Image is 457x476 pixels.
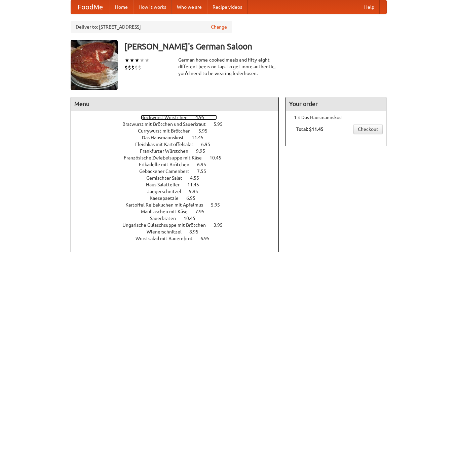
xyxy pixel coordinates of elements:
[71,0,110,14] a: FoodMe
[214,121,229,127] span: 5.95
[110,0,133,14] a: Home
[214,222,229,228] span: 3.95
[145,57,150,64] li: ★
[125,202,210,208] span: Kartoffel Reibekuchen mit Apfelmus
[139,169,219,174] a: Gebackener Camenbert 7.55
[147,189,211,194] a: Jaegerschnitzel 9.95
[140,148,218,154] a: Frankfurter Würstchen 9.95
[187,182,206,187] span: 11.45
[139,162,219,167] a: Frikadelle mit Brötchen 6.95
[138,128,220,134] a: Currywurst mit Brötchen 5.95
[289,114,383,121] li: 1 × Das Hausmannskost
[210,155,228,160] span: 10.45
[142,135,216,140] a: Das Hausmannskost 11.45
[136,236,199,241] span: Wurstsalad mit Bauernbrot
[211,202,227,208] span: 5.95
[128,64,131,71] li: $
[197,162,213,167] span: 6.95
[71,21,232,33] div: Deliver to: [STREET_ADDRESS]
[146,175,212,181] a: Gemischter Salat 4.55
[192,135,210,140] span: 11.45
[135,64,138,71] li: $
[141,115,194,120] span: Bockwurst Würstchen
[201,142,217,147] span: 6.95
[71,40,118,90] img: angular.jpg
[286,97,386,111] h4: Your order
[150,216,208,221] a: Sauerbraten 10.45
[207,0,247,14] a: Recipe videos
[135,57,140,64] li: ★
[135,142,223,147] a: Fleishkas mit Kartoffelsalat 6.95
[198,128,214,134] span: 5.95
[122,121,213,127] span: Bratwurst mit Brötchen und Sauerkraut
[211,24,227,30] a: Change
[122,222,213,228] span: Ungarische Gulaschsuppe mit Brötchen
[141,115,217,120] a: Bockwurst Würstchen 4.95
[122,222,235,228] a: Ungarische Gulaschsuppe mit Brötchen 3.95
[195,115,211,120] span: 4.95
[139,162,196,167] span: Frikadelle mit Brötchen
[359,0,380,14] a: Help
[140,57,145,64] li: ★
[140,148,195,154] span: Frankfurter Würstchen
[142,135,191,140] span: Das Hausmannskost
[172,0,207,14] a: Who we are
[150,216,183,221] span: Sauerbraten
[146,175,189,181] span: Gemischter Salat
[124,155,208,160] span: Französische Zwiebelsuppe mit Käse
[124,155,234,160] a: Französische Zwiebelsuppe mit Käse 10.45
[186,195,202,201] span: 6.95
[147,229,211,234] a: Wienerschnitzel 8.95
[195,209,211,214] span: 7.95
[133,0,172,14] a: How it works
[124,57,129,64] li: ★
[124,64,128,71] li: $
[139,169,196,174] span: Gebackener Camenbert
[150,195,185,201] span: Kaesepaetzle
[353,124,383,134] a: Checkout
[138,128,197,134] span: Currywurst mit Brötchen
[296,126,323,132] b: Total: $11.45
[178,57,279,77] div: German home-cooked meals and fifty-eight different beers on tap. To get more authentic, you'd nee...
[146,182,212,187] a: Haus Salatteller 11.45
[125,202,232,208] a: Kartoffel Reibekuchen mit Apfelmus 5.95
[189,189,205,194] span: 9.95
[197,169,213,174] span: 7.55
[135,142,200,147] span: Fleishkas mit Kartoffelsalat
[122,121,235,127] a: Bratwurst mit Brötchen und Sauerkraut 5.95
[129,57,135,64] li: ★
[200,236,216,241] span: 6.95
[189,229,205,234] span: 8.95
[147,189,188,194] span: Jaegerschnitzel
[196,148,212,154] span: 9.95
[71,97,279,111] h4: Menu
[146,182,186,187] span: Haus Salatteller
[124,40,387,53] h3: [PERSON_NAME]'s German Saloon
[136,236,222,241] a: Wurstsalad mit Bauernbrot 6.95
[184,216,202,221] span: 10.45
[147,229,188,234] span: Wienerschnitzel
[141,209,194,214] span: Maultaschen mit Käse
[190,175,206,181] span: 4.55
[141,209,217,214] a: Maultaschen mit Käse 7.95
[131,64,135,71] li: $
[138,64,141,71] li: $
[150,195,208,201] a: Kaesepaetzle 6.95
